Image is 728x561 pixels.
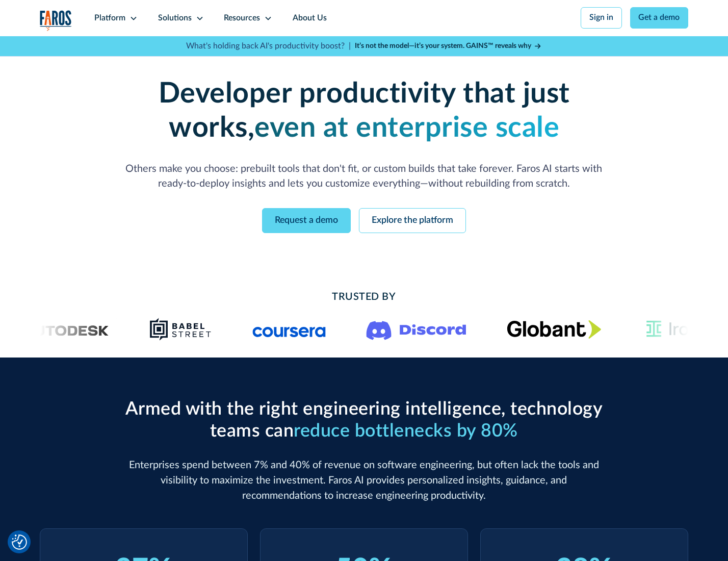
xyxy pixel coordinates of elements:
[158,12,192,24] div: Solutions
[12,534,27,550] img: Revisit consent button
[94,12,125,24] div: Platform
[224,12,260,24] div: Resources
[121,162,607,192] p: Others make you choose: prebuilt tools that don't fit, or custom builds that take forever. Faros ...
[262,208,351,233] a: Request a demo
[40,10,72,31] a: home
[294,422,518,440] span: reduce bottlenecks by 80%
[252,321,326,338] img: Logo of the online learning platform Coursera.
[121,398,607,442] h2: Armed with the right engineering intelligence, technology teams can
[186,40,351,53] p: What's holding back AI's productivity boost? |
[355,42,531,49] strong: It’s not the model—it’s your system. GAINS™ reveals why
[121,458,607,503] p: Enterprises spend between 7% and 40% of revenue on software engineering, but often lack the tools...
[366,319,466,340] img: Logo of the communication platform Discord.
[507,320,601,339] img: Globant's logo
[149,317,212,342] img: Babel Street logo png
[121,290,607,305] h2: Trusted By
[159,80,570,142] strong: Developer productivity that just works,
[254,114,559,142] strong: even at enterprise scale
[355,41,542,52] a: It’s not the model—it’s your system. GAINS™ reveals why
[630,7,689,29] a: Get a demo
[359,208,466,233] a: Explore the platform
[12,534,27,550] button: Cookie Settings
[40,10,72,31] img: Logo of the analytics and reporting company Faros.
[581,7,622,29] a: Sign in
